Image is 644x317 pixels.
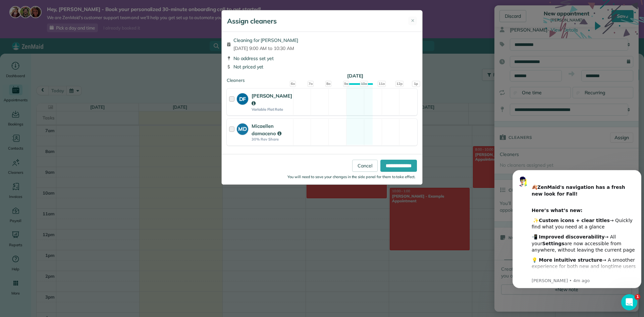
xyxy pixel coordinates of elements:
[233,37,298,44] span: Cleaning for [PERSON_NAME]
[621,294,637,310] iframe: Intercom live chat
[635,294,640,300] span: 1
[227,16,277,26] h5: Assign cleaners
[411,17,415,24] span: ✕
[252,107,292,112] strong: Variable Flat Rate
[237,123,248,133] strong: MD
[237,93,248,103] strong: DF
[352,160,378,172] a: Cancel
[252,137,291,142] strong: 30% Rev Share
[227,55,417,62] div: No address set yet
[233,45,298,52] span: [DATE] 9:00 AM to 10:30 AM
[510,162,644,314] iframe: Intercom notifications message
[252,93,292,106] strong: [PERSON_NAME]
[252,123,281,137] strong: Micaellen damaceno
[287,174,416,179] small: You will need to save your changes in the side panel for them to take effect.
[227,63,417,70] div: Not priced yet
[227,77,417,79] div: Cleaners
